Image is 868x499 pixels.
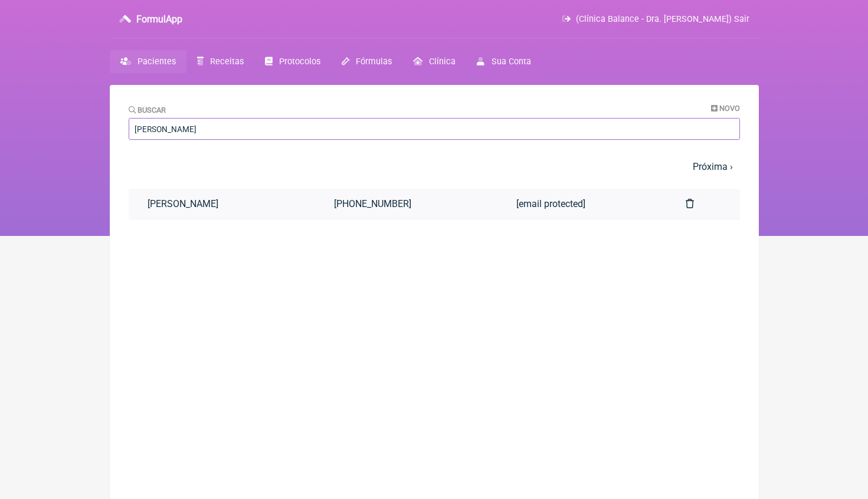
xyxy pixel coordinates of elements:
[137,57,176,67] span: Pacientes
[719,104,740,113] span: Novo
[279,57,320,67] span: Protocolos
[429,57,456,67] span: Clínica
[186,50,254,73] a: Receitas
[402,50,466,73] a: Clínica
[497,189,667,219] a: [email protected]
[516,198,585,209] span: [email protected]
[331,50,402,73] a: Fórmulas
[466,50,541,73] a: Sua Conta
[129,189,316,219] a: [PERSON_NAME]
[210,57,244,67] span: Receitas
[562,14,749,24] a: (Clínica Balance - Dra. [PERSON_NAME]) Sair
[711,104,740,113] a: Novo
[129,106,166,114] label: Buscar
[136,14,182,25] h3: FormulApp
[129,154,740,179] nav: pager
[315,189,497,219] a: [PHONE_NUMBER]
[129,118,740,140] input: Paciente
[254,50,331,73] a: Protocolos
[492,57,531,67] span: Sua Conta
[110,50,186,73] a: Pacientes
[356,57,392,67] span: Fórmulas
[576,14,749,24] span: (Clínica Balance - Dra. [PERSON_NAME]) Sair
[693,161,733,172] a: Próxima ›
